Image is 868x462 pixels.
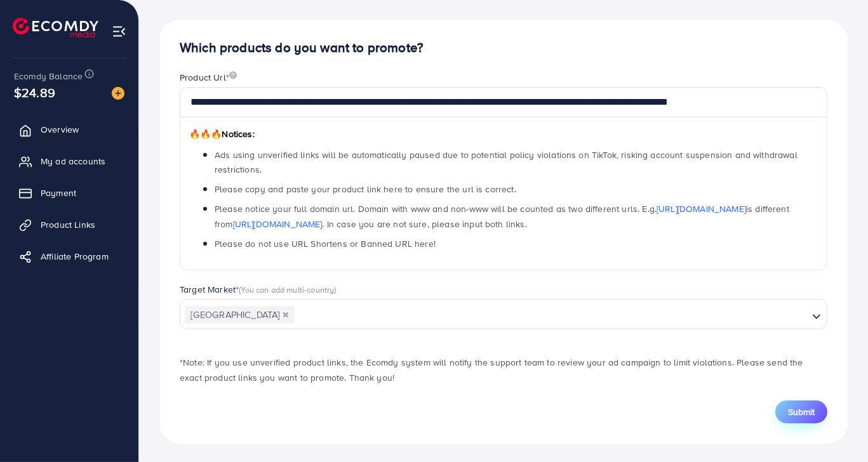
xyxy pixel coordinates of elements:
[185,306,295,324] span: [GEOGRAPHIC_DATA]
[239,284,336,295] span: (You can add multi-country)
[14,70,83,82] span: Ecomdy Balance
[215,183,516,195] span: Please copy and paste your product link here to ensure the url is correct.
[283,312,289,318] button: Deselect Pakistan
[775,400,827,423] button: Submit
[41,123,79,136] span: Overview
[41,155,105,168] span: My ad accounts
[180,299,827,329] div: Search for option
[10,148,129,174] a: My ad accounts
[112,87,124,100] img: image
[189,128,255,140] span: Notices:
[788,406,815,418] span: Submit
[14,83,55,102] span: $24.89
[180,283,337,296] label: Target Market
[10,244,129,269] a: Affiliate Program
[296,305,807,325] input: Search for option
[814,405,858,452] iframe: Chat
[180,355,827,385] p: *Note: If you use unverified product links, the Ecomdy system will notify the support team to rev...
[180,40,827,56] h4: Which products do you want to promote?
[41,250,109,263] span: Affiliate Program
[10,212,129,237] a: Product Links
[10,117,129,142] a: Overview
[112,24,126,39] img: menu
[215,202,789,230] span: Please notice your full domain url. Domain with www and non-www will be counted as two different ...
[215,237,436,250] span: Please do not use URL Shortens or Banned URL here!
[215,148,798,176] span: Ads using unverified links will be automatically paused due to potential policy violations on Tik...
[657,202,746,215] a: [URL][DOMAIN_NAME]
[189,128,222,140] span: 🔥🔥🔥
[229,71,237,79] img: image
[13,18,98,37] img: logo
[41,218,95,231] span: Product Links
[10,180,129,206] a: Payment
[180,71,237,84] label: Product Url
[41,187,76,199] span: Payment
[233,218,323,230] a: [URL][DOMAIN_NAME]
